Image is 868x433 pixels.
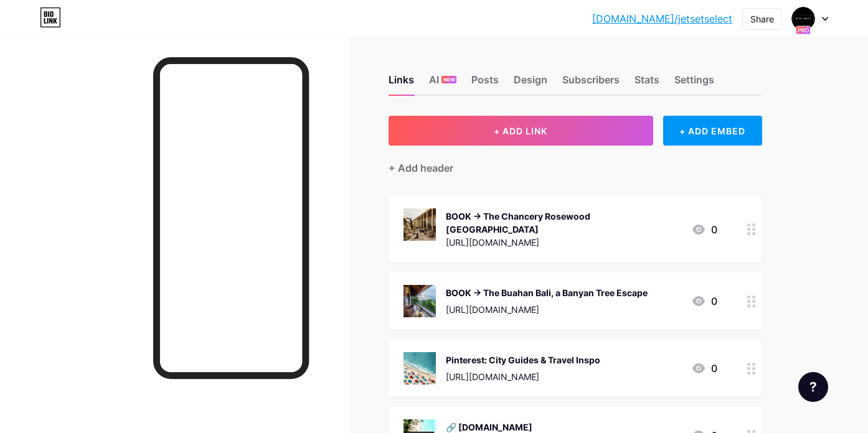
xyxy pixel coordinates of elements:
[389,161,453,175] div: + Add header
[674,72,714,95] div: Settings
[443,76,455,83] span: NEW
[634,72,659,95] div: Stats
[592,11,732,26] a: [DOMAIN_NAME]/jetsetselect
[389,72,414,95] div: Links
[446,303,648,316] div: [URL][DOMAIN_NAME]
[494,126,547,136] span: + ADD LINK
[562,72,620,95] div: Subscribers
[403,285,436,317] img: BOOK -> The Buahan Bali, a Banyan Tree Escape
[791,7,815,30] img: jetsetselect
[691,294,717,309] div: 0
[389,116,653,146] button: + ADD LINK
[471,72,499,95] div: Posts
[691,361,717,376] div: 0
[446,210,681,236] div: BOOK -> The Chancery Rosewood [GEOGRAPHIC_DATA]
[403,208,436,241] img: BOOK -> The Chancery Rosewood London
[429,72,456,95] div: AI
[446,286,648,299] div: BOOK -> The Buahan Bali, a Banyan Tree Escape
[750,12,774,26] div: Share
[403,352,436,384] img: Pinterest: City Guides & Travel Inspo
[663,116,762,146] div: + ADD EMBED
[446,236,681,249] div: [URL][DOMAIN_NAME]
[446,353,600,366] div: Pinterest: City Guides & Travel Inspo
[691,222,717,237] div: 0
[446,370,600,383] div: [URL][DOMAIN_NAME]
[514,72,547,95] div: Design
